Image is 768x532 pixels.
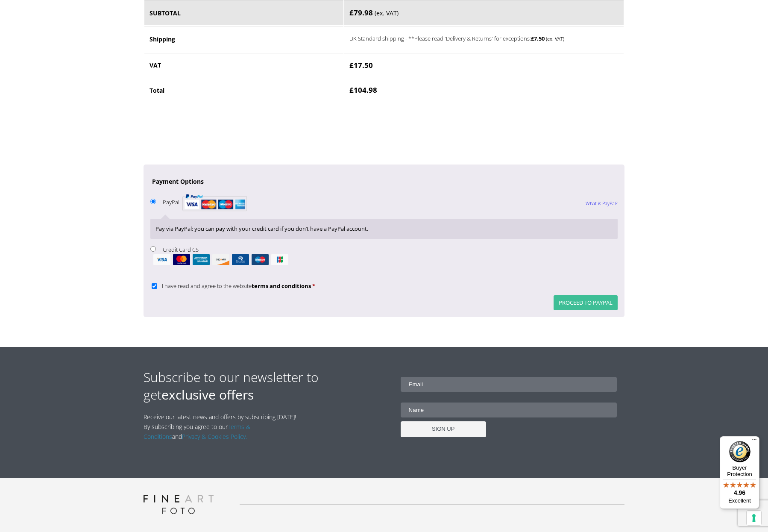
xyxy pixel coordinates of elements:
[720,436,759,509] button: Trusted Shops TrustmarkBuyer Protection4.96Excellent
[144,78,343,102] th: Total
[252,254,269,265] img: maestro
[252,282,311,290] a: terms and conditions
[162,282,311,290] span: I have read and agree to the website
[375,9,399,17] small: (ex. VAT)
[349,60,373,70] bdi: 17.50
[349,60,354,70] span: £
[747,511,761,525] button: Your consent preferences for tracking technologies
[144,113,273,147] iframe: reCAPTCHA
[182,191,247,214] img: PayPal acceptance mark
[182,432,247,441] a: Privacy & Cookies Policy.
[554,295,618,310] button: Proceed to PayPal
[401,421,486,437] input: SIGN UP
[749,436,759,447] button: Menu
[734,489,745,496] span: 4.96
[271,254,288,265] img: jcb
[144,368,384,403] h2: Subscribe to our newsletter to get
[349,8,373,18] bdi: 79.98
[212,254,229,265] img: discover
[163,198,246,206] label: PayPal
[349,85,377,95] bdi: 104.98
[729,441,750,462] img: Trusted Shops Trustmark
[586,192,618,215] a: What is PayPal?
[546,35,564,42] small: (ex. VAT)
[531,35,545,42] bdi: 7.50
[173,254,190,265] img: mastercard
[144,26,343,52] th: Shipping
[150,246,618,265] label: Credit Card CS
[155,224,613,234] p: Pay via PayPal; you can pay with your credit card if you don’t have a PayPal account.
[152,283,157,289] input: I have read and agree to the websiteterms and conditions *
[312,282,315,290] abbr: required
[349,8,354,18] span: £
[720,464,759,477] p: Buyer Protection
[144,495,214,514] img: logo-grey.svg
[144,412,301,441] p: Receive our latest news and offers by subscribing [DATE]! By subscribing you agree to our and
[531,35,534,42] span: £
[349,33,592,43] label: UK Standard shipping - **Please read 'Delivery & Returns' for exceptions:
[144,423,250,441] a: Terms & Conditions
[144,53,343,77] th: VAT
[161,386,254,403] strong: exclusive offers
[401,403,617,417] input: Name
[720,497,759,504] p: Excellent
[144,0,343,25] th: Subtotal
[153,254,170,265] img: visa
[193,254,210,265] img: amex
[401,377,617,392] input: Email
[349,85,354,95] span: £
[232,254,249,265] img: dinersclub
